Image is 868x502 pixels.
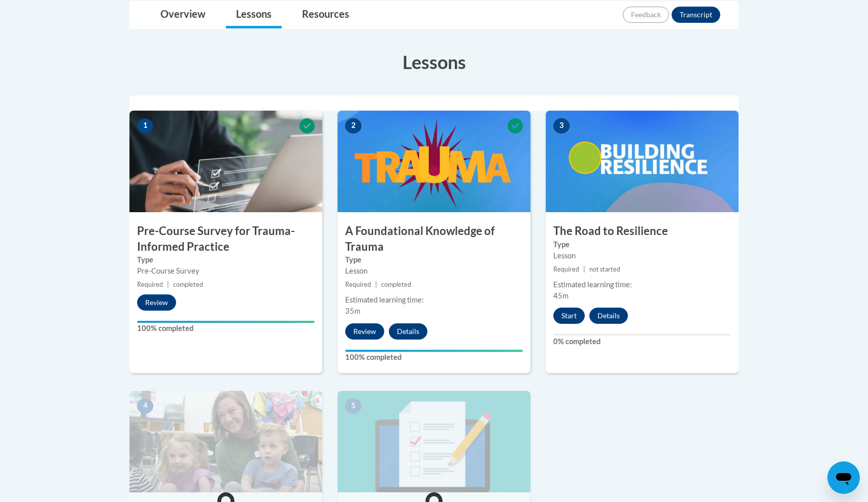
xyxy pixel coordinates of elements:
[226,2,282,28] a: Lessons
[553,336,731,347] label: 0% completed
[553,239,731,250] label: Type
[137,281,163,288] span: Required
[167,281,169,288] span: |
[589,265,620,273] span: not started
[381,281,411,288] span: completed
[150,2,216,28] a: Overview
[345,265,523,277] div: Lesson
[589,308,628,324] button: Details
[137,265,315,277] div: Pre-Course Survey
[137,321,315,323] div: Your progress
[345,281,371,288] span: Required
[137,294,176,311] button: Review
[345,323,384,340] button: Review
[583,265,585,273] span: |
[129,223,322,255] h3: Pre-Course Survey for Trauma-Informed Practice
[345,254,523,265] label: Type
[553,308,585,324] button: Start
[345,398,361,414] span: 5
[129,111,322,212] img: Course Image
[345,118,361,133] span: 2
[137,254,315,265] label: Type
[129,49,739,75] h3: Lessons
[553,291,569,300] span: 45m
[827,461,860,494] iframe: Button to launch messaging window
[338,223,530,255] h3: A Foundational Knowledge of Trauma
[345,294,523,306] div: Estimated learning time:
[292,2,359,28] a: Resources
[546,223,739,239] h3: The Road to Resilience
[375,281,377,288] span: |
[553,265,579,273] span: Required
[345,307,360,315] span: 35m
[129,391,322,492] img: Course Image
[173,281,203,288] span: completed
[345,352,523,363] label: 100% completed
[345,350,523,352] div: Your progress
[338,391,530,492] img: Course Image
[553,279,731,290] div: Estimated learning time:
[389,323,427,340] button: Details
[137,118,153,133] span: 1
[137,398,153,414] span: 4
[623,7,669,23] button: Feedback
[672,7,720,23] button: Transcript
[137,323,315,334] label: 100% completed
[546,111,739,212] img: Course Image
[338,111,530,212] img: Course Image
[553,250,731,261] div: Lesson
[553,118,570,133] span: 3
